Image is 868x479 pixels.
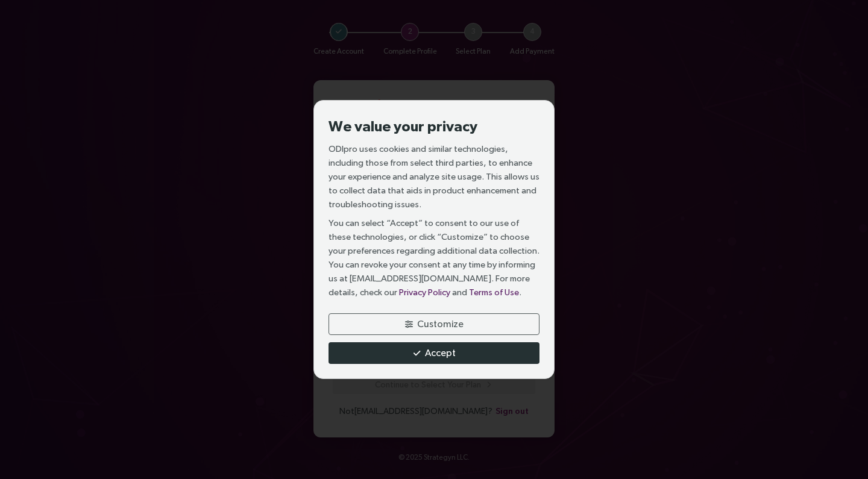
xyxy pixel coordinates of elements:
[329,142,539,211] p: ODIpro uses cookies and similar technologies, including those from select third parties, to enhan...
[329,216,539,299] p: You can select “Accept” to consent to our use of these technologies, or click “Customize” to choo...
[329,342,539,364] button: Accept
[329,115,539,137] h3: We value your privacy
[399,287,450,297] a: Privacy Policy
[425,345,456,360] span: Accept
[417,316,464,331] span: Customize
[469,287,519,297] a: Terms of Use
[329,313,539,335] button: Customize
